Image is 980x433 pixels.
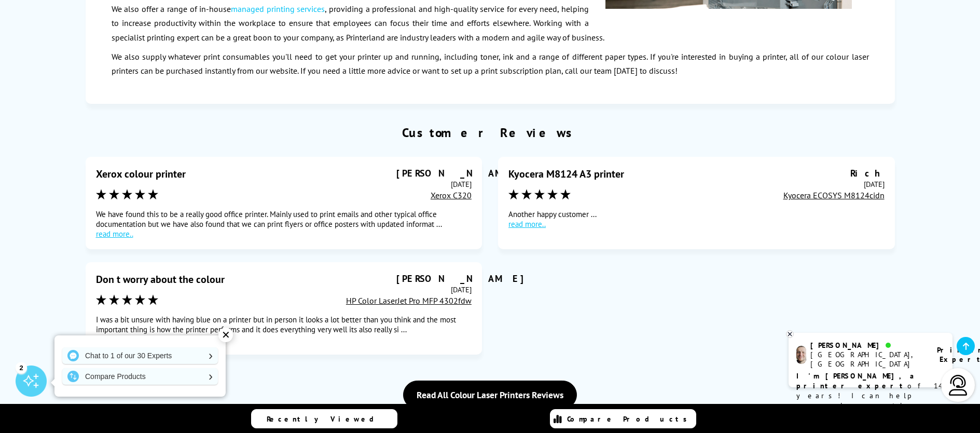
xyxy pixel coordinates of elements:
p: of 14 years! I can help you choose the right product [796,371,945,421]
div: 2 [16,362,27,373]
div: [GEOGRAPHIC_DATA], [GEOGRAPHIC_DATA] [810,350,924,369]
time: [DATE] [451,285,472,294]
a: Kyocera ECOSYS M8124cidn [783,190,885,200]
span: Compare Products [567,414,693,424]
span: Recently Viewed [267,414,384,424]
div: ✕ [218,328,233,342]
a: read more.. [508,219,884,229]
div: I was a bit unsure with having blue on a printer but in person it looks a lot better than you thi... [96,315,472,344]
time: [DATE] [451,179,472,189]
time: [DATE] [864,179,885,189]
div: Xerox colour printer [96,167,186,181]
div: [PERSON_NAME] [396,167,472,179]
a: read more.. [96,334,472,344]
p: We also supply whatever print consumables you'll need to get your printer up and running, includi... [112,50,869,78]
div: We have found this to be a really good office printer. Mainly used to print emails and other typi... [96,209,472,239]
a: Xerox C320 [431,190,472,200]
a: Compare Products [62,368,218,385]
a: managed printing services [231,4,325,14]
a: Compare Products [550,409,696,428]
div: [PERSON_NAME] [396,273,472,285]
h2: Customer Reviews [80,125,900,141]
a: HP Color LaserJet Pro MFP 4302fdw [346,295,472,306]
p: We also offer a range of in-house , providing a professional and high-quality service for every n... [112,2,869,45]
div: Kyocera M8124 A3 printer [508,167,624,181]
b: I'm [PERSON_NAME], a printer expert [796,371,917,390]
div: Don t worry about the colour [96,273,225,286]
a: read more.. [96,229,472,239]
img: ashley-livechat.png [796,346,806,364]
div: [PERSON_NAME] [810,341,924,350]
a: Recently Viewed [251,409,397,428]
div: Rich [809,167,885,179]
a: Chat to 1 of our 30 Experts [62,347,218,364]
a: Read All Colour Laser Printers Reviews [403,381,577,409]
div: Another happy customer ... [508,209,884,229]
img: user-headset-light.svg [948,375,969,396]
